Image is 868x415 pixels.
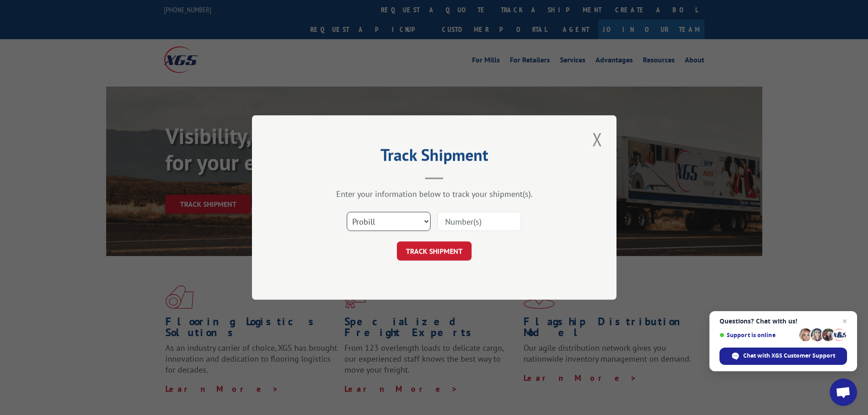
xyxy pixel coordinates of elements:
[719,332,796,338] span: Support is online
[719,318,847,325] span: Questions? Chat with us!
[590,127,605,152] button: Close modal
[298,189,571,199] div: Enter your information below to track your shipment(s).
[719,348,847,365] span: Chat with XGS Customer Support
[743,352,835,360] span: Chat with XGS Customer Support
[397,241,472,261] button: TRACK SHIPMENT
[437,212,521,231] input: Number(s)
[298,149,571,166] h2: Track Shipment
[830,379,857,406] a: Open chat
